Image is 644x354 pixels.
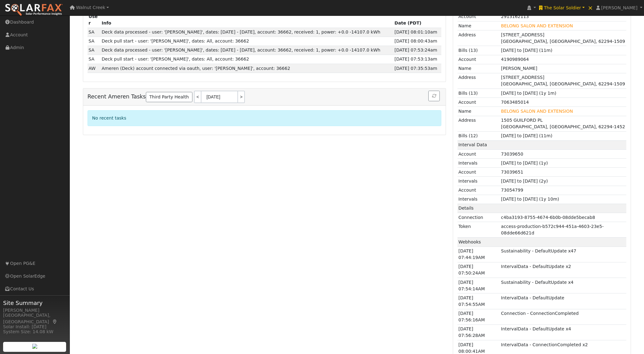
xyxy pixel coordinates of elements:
[393,37,441,46] td: [DATE] 08:00:43am
[88,12,101,28] th: User
[500,21,626,30] td: BELONG SALON AND EXTENSION
[194,91,201,103] a: <
[500,107,626,116] td: BELONG SALON AND EXTENSION
[457,168,500,177] td: Account
[88,110,442,126] div: No recent tasks
[457,247,500,262] td: [DATE] 07:44:19AM
[393,55,441,64] td: [DATE] 07:53:13am
[3,329,66,335] div: System Size: 14.08 kW
[457,116,500,131] td: Address
[588,4,593,11] span: ×
[457,30,500,46] td: Address
[500,131,626,140] td: [DATE] to [DATE] (11m)
[500,186,626,195] td: 73054799
[500,12,626,21] td: 2913162113
[500,89,626,98] td: [DATE] to [DATE] (1y 1m)
[500,168,626,177] td: 73039651
[500,195,626,204] td: [DATE] to [DATE] (1y 10m)
[500,177,626,186] td: [DATE] to [DATE] (2y)
[101,28,393,37] td: Deck data processed - user: '[PERSON_NAME]', dates: [DATE] - [DATE], account: 36662, received: 1,...
[500,278,626,293] td: Sustainability - DefaultUpdate x4
[3,324,66,330] div: Solar Install: [DATE]
[3,299,66,307] span: Site Summary
[457,262,500,278] td: [DATE] 07:50:24AM
[457,309,500,324] td: [DATE] 07:56:16AM
[500,222,626,238] td: access-production-b572c944-451a-4603-23e5-08dde66d621d
[544,5,581,10] span: The Solar Soldier
[393,64,441,73] td: [DATE] 07:35:53am
[457,73,500,88] td: Address
[101,46,393,55] td: Deck data processed - user: '[PERSON_NAME]', dates: [DATE] - [DATE], account: 36662, received: 1,...
[457,64,500,73] td: Name
[500,262,626,278] td: IntervalData - DefaultUpdate x2
[146,92,192,102] a: Third Party Health
[457,195,500,204] td: Intervals
[101,64,393,73] td: Ameren (Deck) account connected via oauth, user: '[PERSON_NAME]', account: 36662
[500,46,626,55] td: [DATE] to [DATE] (11m)
[500,324,626,340] td: IntervalData - DefaultUpdate x4
[500,116,626,131] td: 1505 GUILFORD PL [GEOGRAPHIC_DATA], [GEOGRAPHIC_DATA], 62294-1452
[457,150,500,159] td: Account
[457,98,500,107] td: Account
[428,91,440,101] button: Refresh
[457,177,500,186] td: Intervals
[457,140,500,149] td: Interval Data
[101,55,393,64] td: Deck pull start - user: '[PERSON_NAME]', dates: All, account: 36662
[457,12,500,21] td: Account
[52,319,58,324] a: Map
[457,213,500,222] td: Connection
[3,312,66,325] div: [GEOGRAPHIC_DATA], [GEOGRAPHIC_DATA]
[500,213,626,222] td: c4ba3193-8755-4674-6b0b-08dde5becab8
[393,28,441,37] td: [DATE] 08:01:10am
[88,37,101,46] td: SDP Admin
[76,5,105,10] span: Walnut Creek
[88,91,442,103] h5: Recent Ameren Tasks
[601,5,637,10] span: [PERSON_NAME]
[457,107,500,116] td: Name
[457,238,500,247] td: Webhooks
[500,309,626,324] td: Connection - ConnectionCompleted
[88,28,101,37] td: SDP Admin
[457,55,500,64] td: Account
[393,46,441,55] td: [DATE] 07:53:24am
[457,46,500,55] td: Bills (13)
[500,150,626,159] td: 73039650
[457,204,500,213] td: Details
[500,247,626,262] td: Sustainability - DefaultUpdate x47
[238,91,245,103] a: >
[457,324,500,340] td: [DATE] 07:56:28AM
[500,73,626,88] td: [STREET_ADDRESS] [GEOGRAPHIC_DATA], [GEOGRAPHIC_DATA], 62294-1509
[393,12,441,28] th: Date (PDT)
[500,64,626,73] td: [PERSON_NAME]
[500,55,626,64] td: 4190989064
[88,55,101,64] td: SDP Admin
[457,278,500,293] td: [DATE] 07:54:14AM
[457,293,500,309] td: [DATE] 07:54:55AM
[500,30,626,46] td: [STREET_ADDRESS] [GEOGRAPHIC_DATA], [GEOGRAPHIC_DATA], 62294-1509
[457,186,500,195] td: Account
[457,89,500,98] td: Bills (13)
[101,37,393,46] td: Deck pull start - user: '[PERSON_NAME]', dates: All, account: 36662
[457,131,500,140] td: Bills (12)
[457,222,500,238] td: Token
[88,46,101,55] td: SDP Admin
[88,64,101,73] td: Anna Woodside
[5,3,63,16] img: SolarFax
[500,159,626,168] td: [DATE] to [DATE] (1y)
[101,12,393,28] th: Info
[3,307,66,314] div: [PERSON_NAME]
[500,98,626,107] td: 7063485014
[32,344,37,349] img: retrieve
[500,293,626,309] td: IntervalData - DefaultUpdate
[457,21,500,30] td: Name
[457,159,500,168] td: Intervals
